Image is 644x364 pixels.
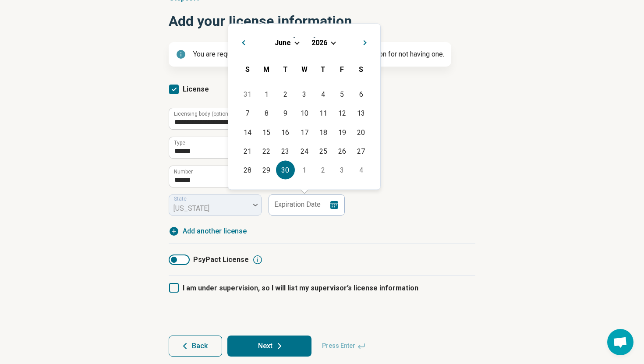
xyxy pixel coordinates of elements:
div: Choose Friday, June 5th, 2026 [333,85,351,104]
span: License [183,85,209,93]
div: Wednesday [295,60,314,78]
div: Choose Thursday, June 11th, 2026 [314,104,333,123]
div: Choose Thursday, June 18th, 2026 [314,123,333,141]
div: Choose Wednesday, July 1st, 2026 [295,161,314,180]
button: Next [227,336,311,357]
div: Choose Tuesday, June 16th, 2026 [276,123,295,141]
div: Sunday [238,60,257,78]
h1: Add your license information [169,11,475,32]
div: Choose Tuesday, June 9th, 2026 [276,104,295,123]
a: Open chat [607,329,633,355]
div: Choose Tuesday, June 2nd, 2026 [276,85,295,104]
div: Choose Friday, June 19th, 2026 [333,123,351,141]
button: Back [169,336,222,357]
div: Choose Wednesday, June 3rd, 2026 [295,85,314,104]
p: You are required to add at least one license or provide a reason for not having one. [193,49,444,60]
div: Choose Saturday, June 27th, 2026 [352,141,371,160]
div: Choose Monday, June 8th, 2026 [257,104,276,123]
div: Choose Wednesday, June 10th, 2026 [295,104,314,123]
div: Choose Tuesday, June 23rd, 2026 [276,141,295,160]
div: Choose Wednesday, June 17th, 2026 [295,123,314,141]
div: Choose Thursday, June 4th, 2026 [314,85,333,104]
label: Number [174,169,193,174]
div: Choose Friday, June 12th, 2026 [333,104,351,123]
span: PsyPact License [193,254,249,265]
div: Choose Thursday, June 25th, 2026 [314,141,333,160]
span: Add another license [183,226,247,237]
span: I am under supervision, so I will list my supervisor’s license information [183,284,418,292]
span: Back [192,343,208,350]
div: Choose Friday, June 26th, 2026 [333,141,351,160]
h2: [DATE] [235,35,373,47]
div: Choose Saturday, July 4th, 2026 [352,161,371,180]
div: Choose Saturday, June 13th, 2026 [352,104,371,123]
button: Previous Month [235,35,249,49]
span: June [275,38,291,46]
div: Choose Monday, June 22nd, 2026 [257,141,276,160]
div: Choose Monday, June 1st, 2026 [257,85,276,104]
div: Choose Wednesday, June 24th, 2026 [295,141,314,160]
div: Choose Tuesday, June 30th, 2026 [276,161,295,180]
div: Monday [257,60,276,78]
div: Choose Saturday, June 20th, 2026 [352,123,371,141]
input: credential.licenses.0.name [169,137,352,158]
div: Choose Monday, June 15th, 2026 [257,123,276,141]
div: Choose Saturday, June 6th, 2026 [352,85,371,104]
span: 2026 [311,38,327,46]
div: Friday [333,60,351,78]
div: Choose Sunday, May 31st, 2026 [238,85,257,104]
div: Choose Thursday, July 2nd, 2026 [314,161,333,180]
div: Choose Friday, July 3rd, 2026 [333,161,351,180]
div: Choose Date [228,24,381,190]
button: Add another license [169,226,247,237]
div: Choose Sunday, June 7th, 2026 [238,104,257,123]
div: Month June, 2026 [238,85,370,180]
button: Next Month [359,35,373,49]
div: Choose Sunday, June 21st, 2026 [238,141,257,160]
div: Tuesday [276,60,295,78]
label: Type [174,140,185,145]
div: Saturday [352,60,371,78]
div: Choose Monday, June 29th, 2026 [257,161,276,180]
div: Thursday [314,60,333,78]
label: Licensing body (optional) [174,111,234,117]
div: Choose Sunday, June 28th, 2026 [238,161,257,180]
span: Press Enter [317,336,371,357]
div: Choose Sunday, June 14th, 2026 [238,123,257,141]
